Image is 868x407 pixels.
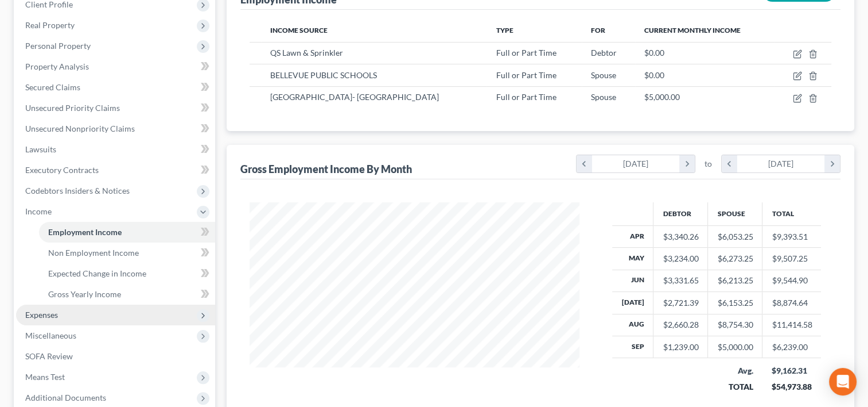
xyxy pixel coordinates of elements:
a: SOFA Review [16,346,215,367]
a: Expected Change in Income [39,263,215,284]
span: Unsecured Priority Claims [25,103,120,113]
span: Gross Yearly Income [48,289,121,299]
span: Debtor [591,48,617,57]
span: Property Analysis [25,62,89,71]
div: $3,340.26 [663,231,698,243]
th: Spouse [708,202,762,225]
th: [DATE] [612,292,653,314]
i: chevron_left [722,155,737,172]
th: Total [762,202,822,225]
td: $6,239.00 [762,336,822,358]
span: Real Property [25,20,75,30]
i: chevron_left [577,155,592,172]
div: Avg. [717,365,753,377]
div: $3,331.65 [663,275,698,286]
i: chevron_right [679,155,695,172]
div: TOTAL [717,381,753,393]
span: BELLEVUE PUBLIC SCHOOLS [270,70,377,80]
span: Type [496,26,513,34]
span: Full or Part Time [496,92,556,102]
td: $9,393.51 [762,225,822,247]
div: $54,973.88 [772,381,812,393]
th: Sep [612,336,653,358]
div: $2,721.39 [663,297,698,309]
div: $6,213.25 [717,275,753,286]
span: $0.00 [644,48,664,57]
span: Current Monthly Income [644,26,741,34]
div: $6,273.25 [717,253,753,264]
span: [GEOGRAPHIC_DATA]- [GEOGRAPHIC_DATA] [270,92,439,102]
div: $5,000.00 [717,341,753,353]
div: $6,153.25 [717,297,753,309]
span: Non Employment Income [48,248,139,258]
th: Aug [612,314,653,336]
a: Executory Contracts [16,160,215,181]
td: $9,507.25 [762,248,822,270]
td: $11,414.58 [762,314,822,336]
span: Income Source [270,26,328,34]
span: Employment Income [48,227,122,237]
span: Personal Property [25,41,91,51]
i: chevron_right [824,155,840,172]
span: Full or Part Time [496,48,556,57]
div: Gross Employment Income By Month [240,162,412,176]
span: Full or Part Time [496,70,556,80]
div: [DATE] [592,155,680,172]
span: QS Lawn & Sprinkler [270,48,343,57]
span: to [704,158,712,170]
span: Secured Claims [25,82,80,92]
span: Executory Contracts [25,165,99,175]
div: [DATE] [737,155,825,172]
a: Non Employment Income [39,243,215,263]
span: $5,000.00 [644,92,680,102]
span: Miscellaneous [25,331,76,340]
div: $3,234.00 [663,253,698,264]
a: Secured Claims [16,77,215,98]
a: Unsecured Nonpriority Claims [16,118,215,139]
span: SOFA Review [25,351,73,361]
span: Codebtors Insiders & Notices [25,186,130,195]
div: $1,239.00 [663,341,698,353]
div: $9,162.31 [772,365,812,377]
th: Debtor [653,202,708,225]
a: Unsecured Priority Claims [16,98,215,118]
a: Gross Yearly Income [39,284,215,305]
a: Property Analysis [16,56,215,77]
span: Additional Documents [25,393,106,402]
div: Open Intercom Messenger [829,368,857,396]
a: Lawsuits [16,139,215,160]
th: Jun [612,270,653,291]
span: Expected Change in Income [48,268,146,278]
span: Unsecured Nonpriority Claims [25,124,135,133]
td: $9,544.90 [762,270,822,291]
span: Expenses [25,310,58,320]
div: $8,754.30 [717,319,753,331]
span: Income [25,206,52,216]
td: $8,874.64 [762,292,822,314]
span: $0.00 [644,70,664,80]
div: $6,053.25 [717,231,753,243]
span: Means Test [25,372,65,382]
span: Spouse [591,70,616,80]
th: May [612,248,653,270]
span: Lawsuits [25,144,56,154]
span: Spouse [591,92,616,102]
span: For [591,26,605,34]
div: $2,660.28 [663,319,698,331]
a: Employment Income [39,222,215,243]
th: Apr [612,225,653,247]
